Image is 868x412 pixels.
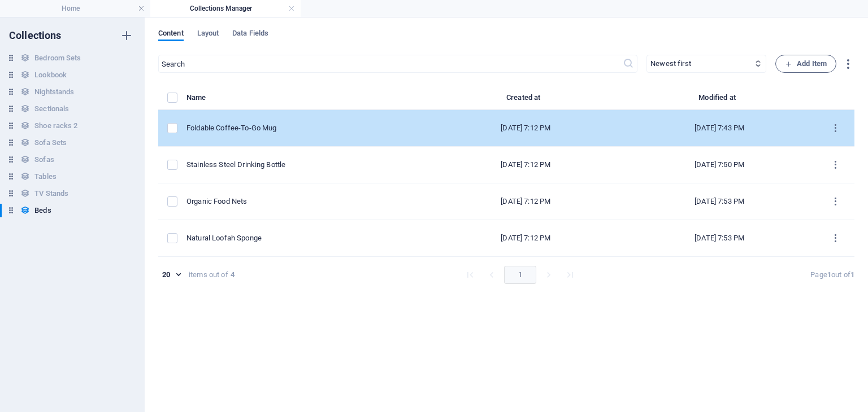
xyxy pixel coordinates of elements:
span: Add Item [785,57,827,71]
th: Name [186,91,429,110]
h6: Sofas [34,153,54,166]
table: items list [158,91,854,257]
h6: Lookbook [34,68,67,82]
div: [DATE] 7:12 PM [438,123,614,133]
div: [DATE] 7:43 PM [632,123,808,133]
div: [DATE] 7:12 PM [438,233,614,243]
span: Layout [197,27,219,42]
span: Content [158,27,184,42]
h6: Sectionals [34,102,69,116]
th: Created at [429,91,623,110]
div: Organic Food Nets [186,196,420,207]
h6: Sofa Sets [34,136,67,150]
h6: Collections [9,29,62,42]
h6: Tables [34,170,57,183]
h6: Beds [34,204,51,217]
i: Create new collection [120,29,133,42]
h4: Collections Manager [150,2,301,15]
nav: pagination navigation [459,266,581,284]
th: Modified at [623,91,817,110]
strong: 1 [827,270,831,279]
strong: 4 [231,270,235,280]
div: [DATE] 7:53 PM [632,196,808,207]
h6: Bedroom Sets [34,51,81,65]
div: [DATE] 7:50 PM [632,160,808,170]
div: [DATE] 7:53 PM [632,233,808,243]
button: page 1 [504,266,536,284]
div: Natural Loofah Sponge [186,233,420,243]
div: Page out of [810,270,854,280]
strong: 1 [850,270,854,279]
h6: Shoe racks 2 [34,119,77,133]
div: items out of [189,270,228,280]
div: [DATE] 7:12 PM [438,160,614,170]
button: Add Item [775,55,836,73]
span: Data Fields [232,27,268,42]
div: [DATE] 7:12 PM [438,196,614,207]
h6: TV Stands [34,187,68,200]
div: Foldable Coffee-To-Go Mug [186,123,420,133]
input: Search [158,55,623,73]
div: 20 [158,270,184,280]
div: Stainless Steel Drinking Bottle [186,160,420,170]
h6: Nightstands [34,85,74,99]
